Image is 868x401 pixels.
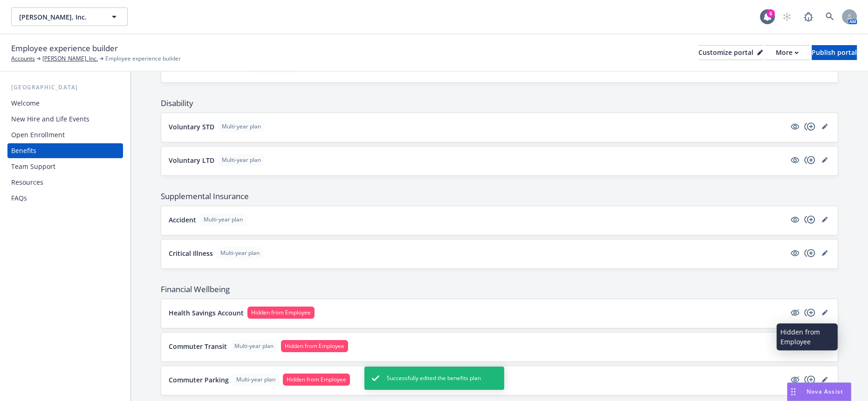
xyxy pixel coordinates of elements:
[11,96,40,111] div: Welcome
[787,383,799,401] div: Drag to move
[169,214,786,226] button: AccidentMulti-year plan
[789,307,800,318] a: hidden
[806,388,843,395] span: Nova Assist
[169,154,786,166] button: Voluntary LTDMulti-year plan
[819,374,830,385] a: editPencil
[765,45,810,60] button: More
[776,46,799,60] div: More
[789,374,800,385] a: hidden
[19,12,100,22] span: [PERSON_NAME], Inc.
[7,96,123,111] a: Welcome
[169,375,229,385] p: Commuter Parking
[11,7,128,26] button: [PERSON_NAME], Inc.
[819,154,830,166] a: editPencil
[789,214,800,225] a: visible
[161,284,838,295] span: Financial Wellbeing
[698,46,763,60] div: Customize portal
[804,307,815,318] a: copyPlus
[11,191,27,206] div: FAQs
[789,247,800,259] a: visible
[7,159,123,174] a: Team Support
[7,112,123,127] a: New Hire and Life Events
[105,54,181,63] span: Employee experience builder
[169,308,244,318] p: Health Savings Account
[169,248,213,258] p: Critical Illness
[169,120,786,133] button: Voluntary STDMulti-year plan
[11,112,89,127] div: New Hire and Life Events
[804,154,815,166] a: copyPlus
[804,247,815,259] a: copyPlus
[169,307,786,319] button: Health Savings AccountHidden from Employee
[387,374,481,382] span: Successfully edited the benefits plan
[169,340,786,352] button: Commuter TransitMulti-year planHidden from Employee
[161,191,838,202] span: Supplemental Insurance
[204,215,243,224] span: Multi-year plan
[819,307,830,318] a: editPencil
[766,9,775,18] div: 6
[161,98,838,109] span: Disability
[222,122,261,131] span: Multi-year plan
[220,249,260,257] span: Multi-year plan
[169,122,214,132] p: Voluntary STD
[11,159,55,174] div: Team Support
[819,214,830,225] a: editPencil
[169,215,196,225] p: Accident
[698,45,763,60] button: Customize portal
[234,342,273,350] span: Multi-year plan
[789,154,800,166] a: visible
[287,375,346,384] span: Hidden from Employee
[819,121,830,132] a: editPencil
[804,374,815,385] a: copyPlus
[222,156,261,164] span: Multi-year plan
[11,54,35,63] a: Accounts
[7,127,123,142] a: Open Enrollment
[820,7,839,26] a: Search
[804,214,815,225] a: copyPlus
[7,143,123,158] a: Benefits
[236,375,275,384] span: Multi-year plan
[11,127,65,142] div: Open Enrollment
[789,121,800,132] a: visible
[251,308,311,317] span: Hidden from Employee
[11,143,36,158] div: Benefits
[819,247,830,259] a: editPencil
[169,247,786,259] button: Critical IllnessMulti-year plan
[7,191,123,206] a: FAQs
[812,46,857,60] div: Publish portal
[11,42,118,54] span: Employee experience builder
[11,175,43,190] div: Resources
[778,7,796,26] a: Start snowing
[169,374,786,386] button: Commuter ParkingMulti-year planHidden from Employee
[169,155,214,165] p: Voluntary LTD
[7,83,123,92] div: [GEOGRAPHIC_DATA]
[804,121,815,132] a: copyPlus
[169,341,227,351] p: Commuter Transit
[812,45,857,60] button: Publish portal
[285,342,344,350] span: Hidden from Employee
[799,7,818,26] a: Report a Bug
[42,54,98,63] a: [PERSON_NAME], Inc.
[787,382,851,401] button: Nova Assist
[7,175,123,190] a: Resources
